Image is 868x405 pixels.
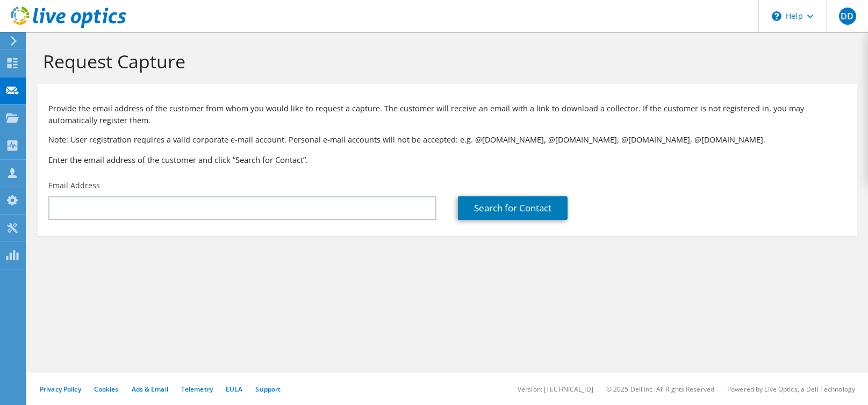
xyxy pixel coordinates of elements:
[132,385,168,394] a: Ads & Email
[606,385,714,394] li: © 2025 Dell Inc. All Rights Reserved
[48,154,847,166] h3: Enter the email address of the customer and click “Search for Contact”.
[48,134,847,146] p: Note: User registration requires a valid corporate e-mail account. Personal e-mail accounts will ...
[94,385,119,394] a: Cookies
[518,385,593,394] li: Version: [TECHNICAL_ID]
[226,385,242,394] a: EULA
[181,385,213,394] a: Telemetry
[255,385,281,394] a: Support
[772,11,781,21] svg: \n
[458,196,568,220] a: Search for Contact
[43,50,847,73] h1: Request Capture
[48,103,847,126] p: Provide the email address of the customer from whom you would like to request a capture. The cust...
[839,8,856,25] span: DD
[40,385,81,394] a: Privacy Policy
[48,180,100,191] label: Email Address
[727,385,855,394] li: Powered by Live Optics, a Dell Technology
